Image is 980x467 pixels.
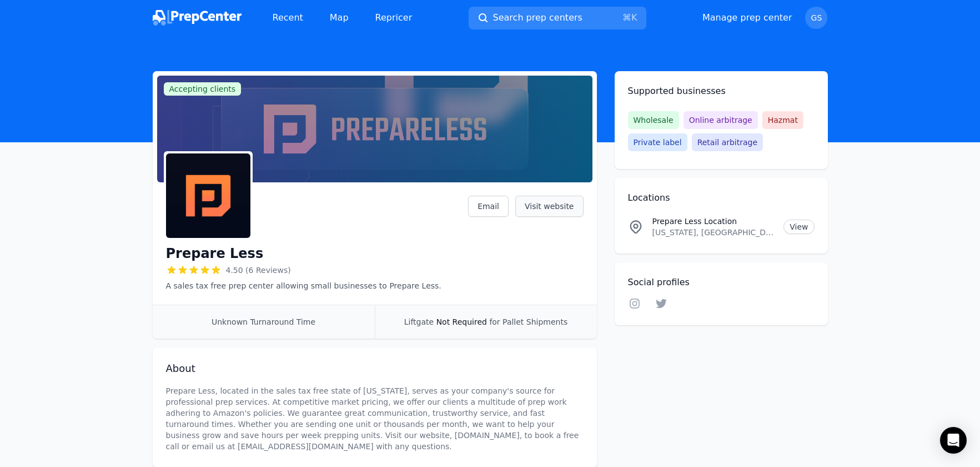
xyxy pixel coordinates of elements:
span: for Pallet Shipments [489,317,567,326]
span: Liftgate [404,317,434,326]
span: GS [811,14,822,22]
p: Prepare Less, located in the sales tax free state of [US_STATE], serves as your company's source ... [166,385,584,452]
kbd: K [631,12,637,23]
a: Email [468,196,509,217]
a: Recent [264,7,312,29]
a: Manage prep center [702,11,792,24]
h2: About [166,361,584,376]
h2: Supported businesses [628,85,815,98]
p: A sales tax free prep center allowing small businesses to Prepare Less. [166,280,441,291]
kbd: ⌘ [622,12,631,23]
a: View [783,220,814,234]
span: Accepting clients [164,82,242,96]
span: Not Required [436,317,487,326]
span: Online arbitrage [684,111,758,129]
button: Search prep centers⌘K [469,7,646,29]
a: Visit website [515,196,584,217]
div: Open Intercom Messenger [940,427,967,454]
h1: Prepare Less [166,245,264,262]
h2: Social profiles [628,276,815,289]
span: Private label [628,133,687,151]
p: Prepare Less Location [652,216,775,227]
p: [US_STATE], [GEOGRAPHIC_DATA] [652,227,775,238]
a: Repricer [366,7,421,29]
h2: Locations [628,191,815,205]
span: Hazmat [762,111,803,129]
span: Search prep centers [493,11,582,24]
span: 4.50 (6 Reviews) [226,265,291,276]
button: GS [805,7,827,29]
a: Map [321,7,358,29]
span: Unknown Turnaround Time [212,317,315,326]
span: Wholesale [628,111,679,129]
img: Prepare Less [166,153,250,238]
span: Retail arbitrage [692,133,763,151]
img: PrepCenter [153,10,242,26]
